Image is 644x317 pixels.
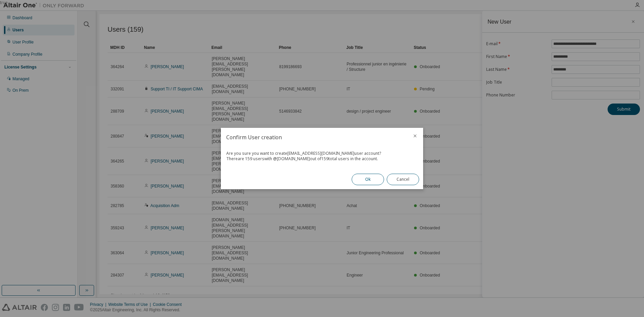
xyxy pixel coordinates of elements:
button: Cancel [387,174,419,185]
div: Are you sure you want to create [EMAIL_ADDRESS][DOMAIN_NAME] user account? [226,151,418,156]
h2: Confirm User creation [221,128,407,147]
button: Ok [352,174,384,185]
button: close [412,133,418,139]
div: There are 159 users with @ [DOMAIN_NAME] out of 159 total users in the account. [226,156,418,162]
